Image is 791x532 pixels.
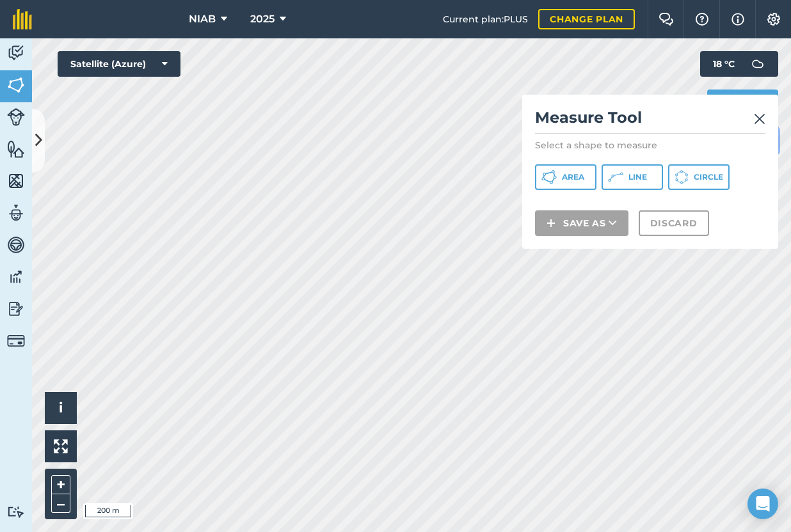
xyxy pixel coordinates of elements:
[45,392,77,424] button: i
[547,215,555,231] img: svg+xml;base64,PHN2ZyB4bWxucz0iaHR0cDovL3d3dy53My5vcmcvMjAwMC9zdmciIHdpZHRoPSIxNCIgaGVpZ2h0PSIyNC...
[639,210,709,236] button: Discard
[745,51,771,77] img: svg+xml;base64,PD94bWwgdmVyc2lvbj0iMS4wIiBlbmNvZGluZz0idXRmLTgiPz4KPCEtLSBHZW5lcmF0b3I6IEFkb2JlIE...
[707,90,779,115] button: Print
[535,139,765,152] p: Select a shape to measure
[7,267,25,286] img: svg+xml;base64,PD94bWwgdmVyc2lvbj0iMS4wIiBlbmNvZGluZz0idXRmLTgiPz4KPCEtLSBHZW5lcmF0b3I6IEFkb2JlIE...
[7,235,25,254] img: svg+xml;base64,PD94bWwgdmVyc2lvbj0iMS4wIiBlbmNvZGluZz0idXRmLTgiPz4KPCEtLSBHZW5lcmF0b3I6IEFkb2JlIE...
[7,43,25,63] img: svg+xml;base64,PD94bWwgdmVyc2lvbj0iMS4wIiBlbmNvZGluZz0idXRmLTgiPz4KPCEtLSBHZW5lcmF0b3I6IEFkb2JlIE...
[668,164,730,190] button: Circle
[7,203,25,223] img: svg+xml;base64,PD94bWwgdmVyc2lvbj0iMS4wIiBlbmNvZGluZz0idXRmLTgiPz4KPCEtLSBHZW5lcmF0b3I6IEFkb2JlIE...
[7,75,25,95] img: svg+xml;base64,PHN2ZyB4bWxucz0iaHR0cDovL3d3dy53My5vcmcvMjAwMC9zdmciIHdpZHRoPSI1NiIgaGVpZ2h0PSI2MC...
[7,332,25,350] img: svg+xml;base64,PD94bWwgdmVyc2lvbj0iMS4wIiBlbmNvZGluZz0idXRmLTgiPz4KPCEtLSBHZW5lcmF0b3I6IEFkb2JlIE...
[535,107,765,134] h2: Measure Tool
[602,164,663,190] button: Line
[659,13,674,26] img: Two speech bubbles overlapping with the left bubble in the forefront
[7,171,25,191] img: svg+xml;base64,PHN2ZyB4bWxucz0iaHR0cDovL3d3dy53My5vcmcvMjAwMC9zdmciIHdpZHRoPSI1NiIgaGVpZ2h0PSI2MC...
[7,299,25,318] img: svg+xml;base64,PD94bWwgdmVyc2lvbj0iMS4wIiBlbmNvZGluZz0idXRmLTgiPz4KPCEtLSBHZW5lcmF0b3I6IEFkb2JlIE...
[54,439,68,453] img: Four arrows, one pointing top left, one top right, one bottom right and the last bottom left
[628,172,647,182] span: Line
[535,210,628,236] button: Save as
[538,9,635,29] a: Change plan
[7,506,25,518] img: svg+xml;base64,PD94bWwgdmVyc2lvbj0iMS4wIiBlbmNvZGluZz0idXRmLTgiPz4KPCEtLSBHZW5lcmF0b3I6IEFkb2JlIE...
[13,9,32,29] img: fieldmargin Logo
[189,12,216,27] span: NIAB
[694,172,723,182] span: Circle
[443,12,528,26] span: Current plan : PLUS
[58,51,180,77] button: Satellite (Azure)
[700,51,778,77] button: 18 °C
[562,172,584,182] span: Area
[59,400,63,416] span: i
[694,13,710,26] img: A question mark icon
[51,475,70,494] button: +
[731,12,744,27] img: svg+xml;base64,PHN2ZyB4bWxucz0iaHR0cDovL3d3dy53My5vcmcvMjAwMC9zdmciIHdpZHRoPSIxNyIgaGVpZ2h0PSIxNy...
[754,111,765,127] img: svg+xml;base64,PHN2ZyB4bWxucz0iaHR0cDovL3d3dy53My5vcmcvMjAwMC9zdmciIHdpZHRoPSIyMiIgaGVpZ2h0PSIzMC...
[535,164,596,190] button: Area
[250,12,275,27] span: 2025
[51,494,70,513] button: –
[7,139,25,159] img: svg+xml;base64,PHN2ZyB4bWxucz0iaHR0cDovL3d3dy53My5vcmcvMjAwMC9zdmciIHdpZHRoPSI1NiIgaGVpZ2h0PSI2MC...
[766,13,781,26] img: A cog icon
[747,489,778,519] div: Open Intercom Messenger
[7,108,25,126] img: svg+xml;base64,PD94bWwgdmVyc2lvbj0iMS4wIiBlbmNvZGluZz0idXRmLTgiPz4KPCEtLSBHZW5lcmF0b3I6IEFkb2JlIE...
[713,51,735,77] span: 18 ° C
